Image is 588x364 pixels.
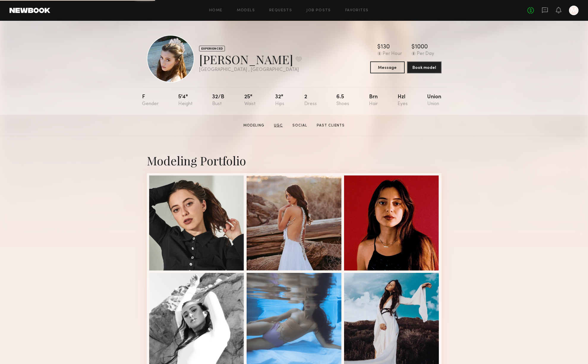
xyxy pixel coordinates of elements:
[304,94,317,107] div: 2
[377,44,381,50] div: $
[147,153,442,168] div: Modeling Portfolio
[336,94,349,107] div: 6.5
[237,9,255,12] a: Models
[306,9,331,12] a: Job Posts
[370,61,405,73] button: Message
[345,9,369,12] a: Favorites
[199,67,302,72] div: [GEOGRAPHIC_DATA] , [GEOGRAPHIC_DATA]
[199,51,302,67] div: [PERSON_NAME]
[241,123,267,128] a: Modeling
[415,44,428,50] div: 1000
[383,51,402,57] div: Per Hour
[369,94,378,107] div: Brn
[407,61,442,73] button: Book model
[427,94,441,107] div: Union
[199,46,225,51] div: EXPERIENCED
[275,94,284,107] div: 32"
[209,9,223,12] a: Home
[142,94,159,107] div: F
[314,123,347,128] a: Past Clients
[269,9,292,12] a: Requests
[569,6,578,15] a: M
[272,123,285,128] a: UGC
[244,94,256,107] div: 25"
[398,94,408,107] div: Hzl
[417,51,434,57] div: Per Day
[290,123,310,128] a: Social
[178,94,193,107] div: 5'4"
[212,94,224,107] div: 32/b
[412,44,415,50] div: $
[381,44,390,50] div: 130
